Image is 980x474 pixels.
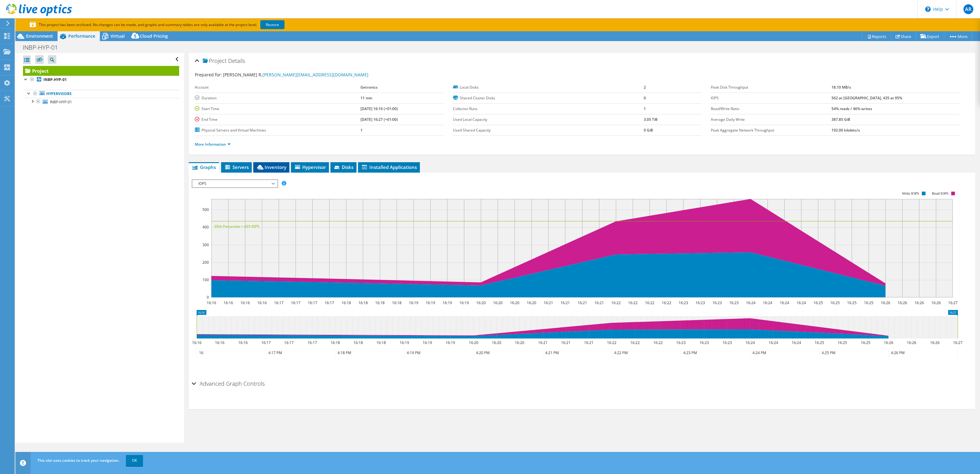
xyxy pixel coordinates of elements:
text: 16:22 [607,340,616,345]
b: 192.00 kilobits/s [831,128,860,133]
text: 16:17 [308,300,317,305]
text: 16:23 [695,300,705,305]
label: Start Time [195,106,360,112]
text: 95th Percentile = 435 IOPS [214,224,259,229]
label: Shared Cluster Disks [453,95,644,101]
text: 16:19 [400,340,409,345]
text: 400 [202,224,209,230]
text: 16:27 [948,300,958,305]
text: 16:17 [325,300,334,305]
text: 16:26 [930,340,940,345]
span: Disks [334,164,353,170]
text: 500 [202,207,209,212]
text: 16:24 [746,300,756,305]
text: 16:20 [469,340,478,345]
text: 16:16 [192,340,202,345]
svg: \n [925,6,931,12]
text: 16:26 [914,300,924,305]
text: 16:17 [274,300,284,305]
a: INBP-HYP-01 [23,76,179,84]
a: Export [916,32,944,41]
text: 16:20 [527,300,536,305]
a: Reports [862,32,891,41]
text: 16:17 [261,340,271,345]
a: Project [23,66,179,76]
text: 16:16 [238,340,248,345]
span: Cloud Pricing [140,33,168,39]
text: 16:24 [780,300,789,305]
text: 16:25 [830,300,840,305]
label: Average Daily Write [711,117,831,123]
text: 16:20 [510,300,519,305]
label: Duration [195,95,360,101]
text: 16:25 [838,340,847,345]
text: 16:16 [240,300,250,305]
text: Write IOPS [902,191,919,196]
text: 16:21 [561,340,571,345]
label: Prepared for: [195,72,222,78]
span: Virtual [111,33,125,39]
text: 100 [202,277,209,282]
text: 16:17 [284,340,294,345]
span: AR [963,4,973,14]
text: 16:20 [515,340,524,345]
text: 16:22 [630,340,640,345]
text: 16:22 [662,300,671,305]
text: 16:17 [291,300,300,305]
span: Details [228,57,245,64]
label: Physical Servers and Virtual Machines [195,127,360,133]
span: Hypervisor [294,164,326,170]
text: 16:22 [653,340,663,345]
text: 16:24 [797,300,806,305]
text: 16:25 [864,300,873,305]
b: 0 [644,95,646,101]
text: 16:21 [578,300,587,305]
span: Installed Applications [361,164,417,170]
text: 16:16 [207,300,216,305]
h1: INBP-HYP-01 [20,44,67,51]
text: 16:24 [792,340,801,345]
text: 16:25 [847,300,857,305]
label: Collector Runs [453,106,644,112]
text: 16:21 [544,300,553,305]
text: 16:21 [538,340,548,345]
span: This site uses cookies to track your navigation. [37,458,119,463]
b: 54% reads / 46% writes [831,106,872,111]
b: 0 GiB [644,128,653,133]
b: 18.10 MB/s [831,85,851,90]
p: This project has been archived. No changes can be made, and graphs and summary tables are only av... [30,21,330,28]
label: Peak Disk Throughput [711,84,831,90]
text: 16:24 [745,340,755,345]
text: 0 [207,295,209,300]
label: Read/Write Ratio [711,106,831,112]
text: 300 [202,242,209,247]
label: IOPS [711,95,831,101]
text: 16:16 [215,340,224,345]
text: 16:23 [729,300,739,305]
text: 16:23 [712,300,722,305]
label: Peak Aggregate Network Throughput [711,127,831,133]
a: OK [126,455,143,466]
text: 16:23 [699,340,709,345]
b: 1 [644,106,646,111]
a: INBP-HYP-01 [23,98,179,106]
text: 16:24 [763,300,772,305]
b: 3.05 TiB [644,117,658,122]
label: End Time [195,117,360,123]
a: More Information [195,142,231,147]
text: 16:26 [898,300,907,305]
b: 2 [644,85,646,90]
b: 387.85 GiB [831,117,850,122]
text: 16:23 [722,340,732,345]
text: 16:26 [931,300,941,305]
text: 16:23 [676,340,686,345]
text: 200 [202,260,209,265]
span: Environment [26,33,53,39]
text: 16:20 [493,300,503,305]
a: Hypervisors [23,90,179,98]
span: Performance [68,33,95,39]
span: Graphs [192,164,216,170]
text: 16:18 [341,300,351,305]
text: 16:18 [376,340,386,345]
text: 16:27 [953,340,963,345]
